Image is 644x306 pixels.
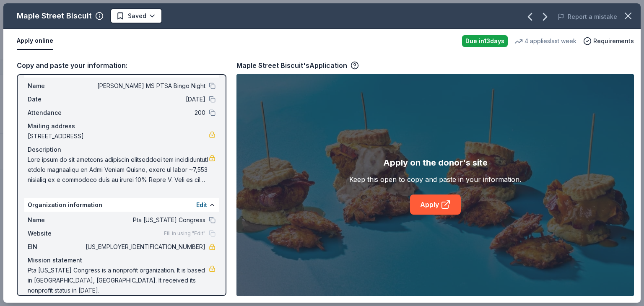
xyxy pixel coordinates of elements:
span: Date [28,94,84,104]
span: Name [28,215,84,225]
div: Keep this open to copy and paste in your information. [349,174,521,184]
span: 200 [84,108,205,118]
button: Apply online [17,32,53,50]
span: Saved [128,11,146,21]
span: Attendance [28,108,84,118]
button: Edit [196,200,207,210]
span: Pta [US_STATE] Congress is a nonprofit organization. It is based in [GEOGRAPHIC_DATA], [GEOGRAPHI... [28,265,209,296]
div: Mailing address [28,121,216,131]
div: Copy and paste your information: [17,60,226,71]
span: Requirements [593,36,634,46]
span: [STREET_ADDRESS] [28,131,209,141]
button: Report a mistake [558,12,617,22]
span: Name [28,81,84,91]
button: Requirements [583,36,634,46]
div: Apply on the donor's site [383,156,488,169]
span: Lore ipsum do sit ametcons adipiscin elitseddoei tem incididuntutl etdolo magnaaliqu en Admi Veni... [28,155,209,185]
div: Maple Street Biscuit [17,9,92,23]
button: Saved [110,8,162,23]
div: Due in 13 days [462,35,508,47]
span: Pta [US_STATE] Congress [84,215,205,225]
div: 4 applies last week [514,36,576,46]
span: EIN [28,242,84,252]
a: Apply [410,194,461,215]
span: [DATE] [84,94,205,104]
div: Organization information [24,198,219,212]
span: [US_EMPLOYER_IDENTIFICATION_NUMBER] [84,242,205,252]
div: Mission statement [28,255,216,265]
span: Website [28,228,84,239]
span: Fill in using "Edit" [164,230,205,237]
div: Description [28,145,216,155]
span: [PERSON_NAME] MS PTSA Bingo Night [84,81,205,91]
div: Maple Street Biscuit's Application [236,60,359,71]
